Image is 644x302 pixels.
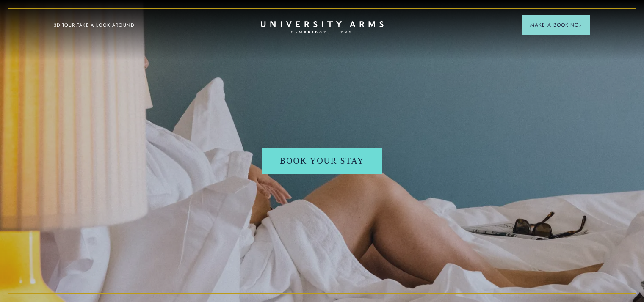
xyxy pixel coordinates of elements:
a: Home [261,21,384,34]
button: Make a BookingArrow icon [522,15,590,35]
a: Book your stay [262,148,382,174]
span: Make a Booking [530,21,582,29]
a: 3D TOUR:TAKE A LOOK AROUND [54,22,135,29]
img: Arrow icon [579,24,582,27]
